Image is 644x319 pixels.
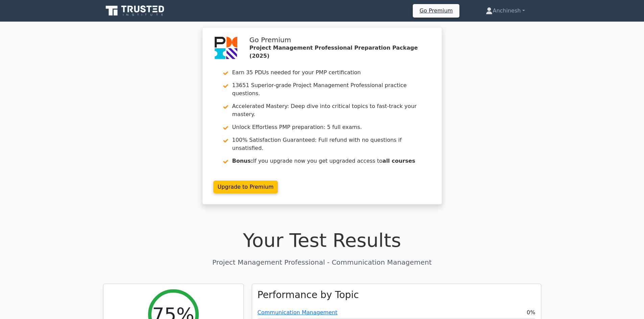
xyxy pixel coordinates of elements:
span: 0% [527,309,535,317]
a: Go Premium [415,6,457,15]
p: Project Management Professional - Communication Management [103,257,541,267]
a: Upgrade to Premium [213,181,278,193]
a: Communication Management [258,309,338,316]
h3: Performance by Topic [258,289,359,301]
h1: Your Test Results [103,229,541,251]
a: Anchinesh [470,4,541,18]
